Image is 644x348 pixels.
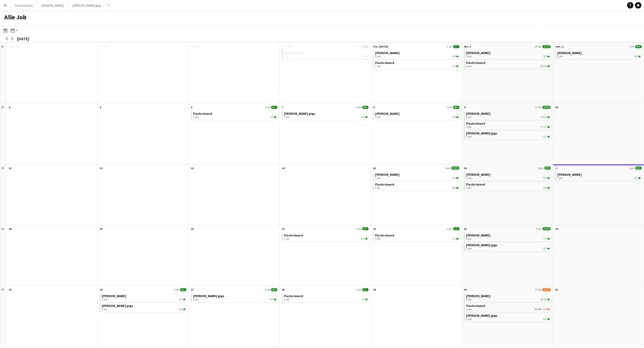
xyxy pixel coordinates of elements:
span: 4 job [466,55,471,58]
span: 3 job [466,237,471,240]
span: 6 job [466,65,471,68]
span: 4/4 [274,299,276,300]
span: 30 [464,288,467,291]
span: 1 job [193,116,198,119]
span: Hedvig's gigs [466,243,497,247]
span: 3 job [174,288,179,291]
span: 1 job [375,177,380,180]
span: 17 job [535,105,541,109]
span: 26 [100,288,102,291]
a: [PERSON_NAME] gigs2 job3/3 [466,243,549,250]
span: 4/4 [543,186,547,190]
span: Flachs board [284,294,303,298]
span: 3/3 [365,238,367,240]
span: 22/22 [547,65,550,67]
span: 9 [464,105,465,109]
span: 1 job [466,318,471,321]
span: 9I [535,308,538,311]
span: 27/27 [542,45,551,48]
span: 31 [555,288,558,291]
span: 1 job [356,227,361,231]
span: 1/1 [361,298,365,301]
span: 1/1 [362,45,369,48]
span: 4 [9,105,10,109]
span: Asger Gigs [466,51,490,55]
span: Asger Gigs [557,51,582,55]
span: 12 [100,166,102,170]
span: 8/8 [544,166,551,170]
span: 2/2 [547,318,550,320]
span: 23 [464,227,467,231]
span: 17/17 [541,125,547,129]
div: 34 [0,225,7,286]
span: Flachs board [375,182,394,186]
span: 3/3 [362,227,369,230]
span: 2/2 [635,166,642,170]
span: Flachs board [466,121,485,125]
span: 4/4 [271,288,277,291]
span: Hedvig's gigs [284,112,315,116]
span: 2 job [466,186,471,190]
span: 1/1 [183,299,185,300]
span: 13 [191,166,194,170]
span: 1 job [284,237,289,240]
a: [PERSON_NAME] gigs2 job4/4 [102,303,185,311]
span: 4/4 [456,56,458,57]
button: Flachs board [11,0,37,11]
span: 9 job [466,298,471,301]
span: Hedvig's gigs [466,131,497,135]
span: 1 job [284,55,289,58]
span: 4/4 [634,55,638,58]
span: 22/22 [541,65,547,68]
a: Flachs board6 job22/22 [466,60,549,68]
span: 19 [100,227,102,231]
span: 25 [9,288,11,291]
span: 2 job [447,105,452,109]
a: [PERSON_NAME]8 job13/13 [466,111,549,119]
span: 1 job [375,237,380,240]
span: 1/1 [179,298,183,301]
span: Flachs board [284,51,303,55]
span: 4/4 [270,298,274,301]
span: 4/4 [183,309,185,310]
span: 5/5 [543,55,547,58]
span: 4/4 [452,55,456,58]
span: 4/4 [179,308,183,311]
span: Asger Gigs [375,173,400,177]
a: Flachs board2 job9I6A•1/5 [466,303,549,311]
span: 24 [555,227,558,231]
a: Flachs board1 job3/3 [284,233,367,240]
span: 2/2 [634,177,638,180]
span: 4/4 [638,56,641,57]
span: 2 job [447,45,452,48]
a: [PERSON_NAME]2 job4/4 [375,111,458,119]
span: 4/4 [452,116,456,119]
span: 3/3 [543,135,547,138]
span: 1/1 [452,237,456,240]
span: 13/13 [547,116,550,118]
span: Flachs board [375,61,394,65]
span: 2/2 [456,177,458,179]
a: Flachs board1 job1/1 [284,50,367,58]
span: 14 [282,166,284,170]
button: [PERSON_NAME] gigs [68,0,106,11]
span: 6/6 [365,116,367,118]
div: 32 [0,103,7,164]
span: 2/2 [452,177,456,180]
span: 2 job [265,288,270,291]
span: 1/1 [456,238,458,240]
span: Asger Gigs [375,112,400,116]
span: 2/2 [543,318,547,321]
span: 2 job [375,116,380,119]
a: [PERSON_NAME]1 job4/4 [557,50,641,58]
span: 11 [9,166,11,170]
span: 1 job [629,166,634,170]
span: 3/3 [547,248,550,249]
span: 4/4 [547,187,550,189]
span: 1/1 [274,116,276,118]
span: fre., [DATE] [373,45,388,48]
span: 1/5 [543,308,547,311]
span: Hedvig's gigs [102,304,133,308]
div: 33 [0,164,7,225]
span: Flachs board [193,112,212,116]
